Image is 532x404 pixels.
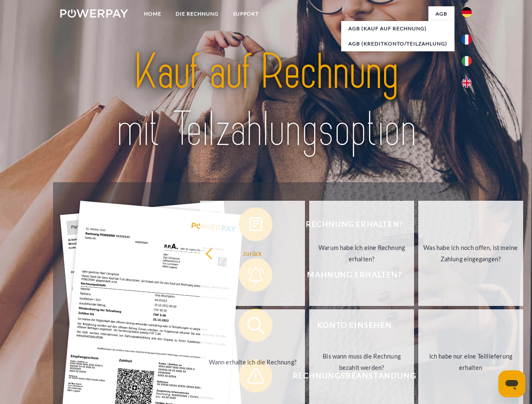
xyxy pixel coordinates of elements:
[205,356,300,367] div: Wann erhalte ich die Rechnung?
[168,6,226,21] a: DIE RECHNUNG
[80,40,452,161] img: title-powerpay_de.svg
[428,6,454,21] a: agb
[498,370,525,397] iframe: Schaltfläche zum Öffnen des Messaging-Fensters
[423,242,518,265] div: Was habe ich noch offen, ist meine Zahlung eingegangen?
[137,6,168,21] a: Home
[205,247,300,259] div: zurück
[226,6,266,21] a: SUPPORT
[341,36,454,51] a: AGB (Kreditkonto/Teilzahlung)
[423,351,518,373] div: Ich habe nur eine Teillieferung erhalten
[462,7,472,17] img: de
[418,201,523,306] a: Was habe ich noch offen, ist meine Zahlung eingegangen?
[314,351,409,373] div: Bis wann muss die Rechnung bezahlt werden?
[462,56,472,66] img: it
[462,35,472,45] img: fr
[314,242,409,265] div: Warum habe ich eine Rechnung erhalten?
[462,78,472,88] img: en
[60,9,128,18] img: logo-powerpay-white.svg
[341,21,454,36] a: AGB (Kauf auf Rechnung)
